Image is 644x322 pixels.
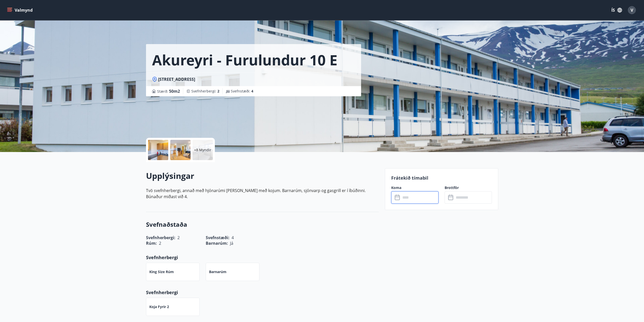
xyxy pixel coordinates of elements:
[217,89,219,93] span: 2
[626,4,638,16] button: V
[146,220,379,229] h3: Svefnaðstaða
[230,240,233,246] span: Já
[159,240,161,246] span: 2
[445,185,492,190] label: Brottför
[206,240,228,246] span: Barnarúm :
[146,289,379,296] p: Svefnherbergi
[146,240,157,246] span: Rúm :
[149,304,169,309] p: Koja fyrir 2
[231,89,253,94] span: Svefnstæði :
[146,187,379,200] p: Tvö svefnherbergi, annað með hjónarúmi [PERSON_NAME] með kojum. Barnarúm, sjónvarp og gasgrill er...
[609,6,625,15] button: ÍS
[146,170,379,181] h2: Upplýsingar
[391,175,492,181] p: Frátekið tímabil
[158,77,195,82] span: [STREET_ADDRESS]
[631,7,633,13] span: V
[391,185,439,190] label: Koma
[146,254,379,261] p: Svefnherbergi
[149,269,174,274] p: King Size rúm
[157,88,180,94] span: Stærð :
[209,269,226,274] p: Barnarúm
[191,89,219,94] span: Svefnherbergi :
[169,88,180,94] span: 50 m2
[6,6,35,15] button: menu
[251,89,253,93] span: 4
[152,50,337,69] h1: Akureyri - Furulundur 10 E
[194,147,211,153] p: +8 Myndir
